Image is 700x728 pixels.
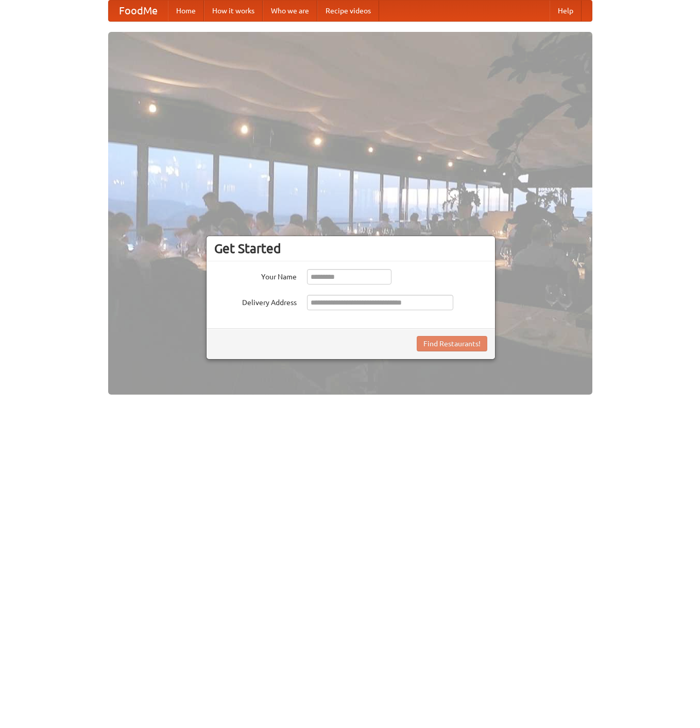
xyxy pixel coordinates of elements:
[204,1,263,21] a: How it works
[109,1,168,21] a: FoodMe
[263,1,317,21] a: Who we are
[214,241,487,256] h3: Get Started
[214,269,297,282] label: Your Name
[168,1,204,21] a: Home
[214,295,297,308] label: Delivery Address
[417,336,487,351] button: Find Restaurants!
[317,1,379,21] a: Recipe videos
[550,1,582,21] a: Help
